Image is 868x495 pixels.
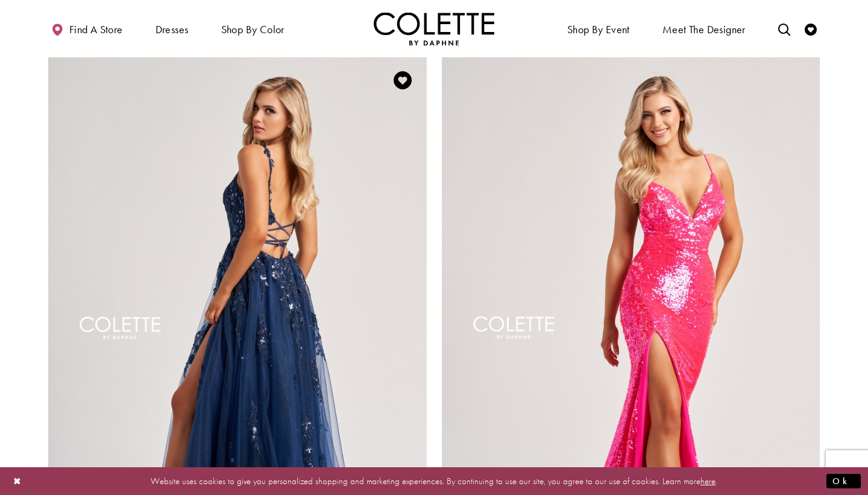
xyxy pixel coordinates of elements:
[7,470,28,491] button: Close Dialog
[153,12,192,45] span: Dresses
[87,473,781,489] p: Website uses cookies to give you personalized shopping and marketing experiences. By continuing t...
[564,12,633,45] span: Shop By Event
[567,24,630,36] span: Shop By Event
[662,24,746,36] span: Meet the designer
[826,473,861,488] button: Submit Dialog
[48,12,125,45] a: Find a store
[802,12,820,45] a: Check Wishlist
[374,12,494,45] img: Colette by Daphne
[221,24,285,36] span: Shop by color
[374,12,494,45] a: Visit Home Page
[218,12,288,45] span: Shop by color
[775,12,793,45] a: Toggle search
[156,24,189,36] span: Dresses
[700,474,715,487] a: here
[69,24,123,36] span: Find a store
[659,12,749,45] a: Meet the designer
[390,68,415,93] a: Add to Wishlist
